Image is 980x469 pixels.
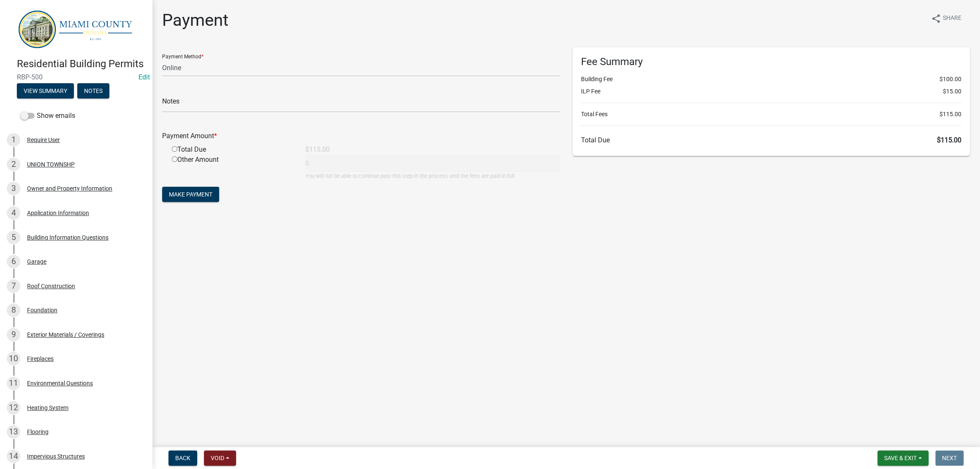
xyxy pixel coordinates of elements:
label: Show emails [20,111,75,121]
wm-modal-confirm: Summary [17,88,74,95]
span: $115.00 [937,136,961,144]
div: 4 [7,206,20,220]
div: 14 [7,450,20,463]
span: Next [942,455,957,461]
div: 9 [7,328,20,341]
h6: Fee Summary [581,56,962,68]
div: 13 [7,425,20,439]
a: Edit [138,73,150,81]
div: Payment Amount [156,131,566,141]
button: Void [204,450,236,466]
h1: Payment [162,10,228,30]
div: Roof Construction [27,283,75,289]
div: 5 [7,231,20,244]
div: 11 [7,376,20,390]
wm-modal-confirm: Notes [77,88,109,95]
li: Total Fees [581,110,962,119]
div: Garage [27,259,46,264]
img: Miami County, Indiana [17,9,138,49]
li: ILP Fee [581,87,962,96]
div: 10 [7,352,20,365]
button: Next [935,450,964,466]
div: Total Due [166,145,299,155]
li: Building Fee [581,75,962,84]
button: Notes [77,83,109,98]
div: 3 [7,182,20,195]
div: 6 [7,255,20,268]
button: Make Payment [162,187,219,202]
div: Require User [27,137,60,143]
span: Make Payment [169,191,212,198]
i: share [931,14,941,24]
button: View Summary [17,83,74,98]
div: 1 [7,133,20,147]
span: RBP-500 [17,73,135,81]
span: Save & Exit [884,455,917,461]
wm-modal-confirm: Edit Application Number [138,73,150,81]
button: Save & Exit [877,450,928,466]
span: $100.00 [939,75,961,84]
div: 2 [7,158,20,171]
span: Share [943,14,961,24]
span: $15.00 [943,87,961,96]
div: Flooring [27,429,49,435]
div: Heating System [27,405,68,411]
div: Owner and Property Information [27,185,112,191]
div: Building Information Questions [27,234,109,240]
button: Back [168,450,197,466]
div: Environmental Questions [27,380,93,386]
div: Foundation [27,307,57,313]
div: Other Amount [166,155,299,180]
div: UNION TOWNSHP [27,161,75,167]
div: Exterior Materials / Coverings [27,332,104,338]
div: Impervious Structures [27,453,85,459]
span: $115.00 [939,110,961,119]
span: Back [175,455,190,461]
button: shareShare [924,10,968,27]
div: 8 [7,303,20,317]
div: 7 [7,279,20,293]
div: 12 [7,401,20,414]
span: Void [211,455,224,461]
h6: Total Due [581,136,962,144]
h4: Residential Building Permits [17,58,145,70]
div: Application Information [27,210,89,216]
div: Fireplaces [27,356,54,362]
